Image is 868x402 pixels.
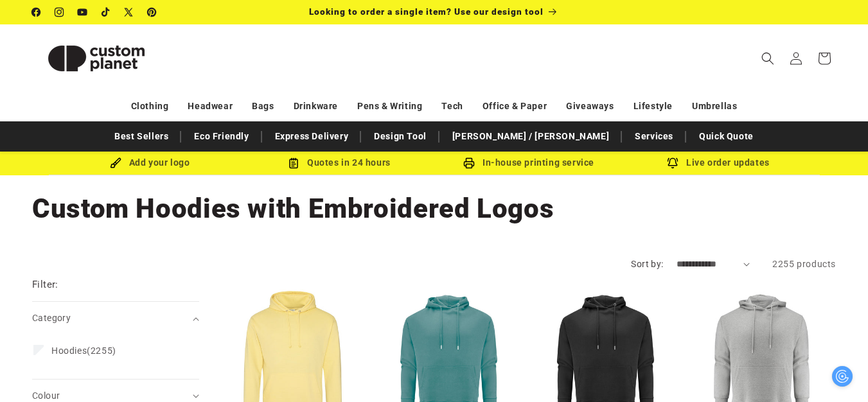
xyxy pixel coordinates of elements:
label: Sort by: [631,259,663,269]
span: 2255 products [772,259,836,269]
span: (2255) [51,345,116,356]
div: Add your logo [55,155,245,171]
a: Express Delivery [269,125,355,148]
img: Order Updates Icon [288,157,299,169]
a: Tech [441,95,463,118]
summary: Category (0 selected) [32,302,199,335]
a: Pens & Writing [357,95,422,118]
div: Quotes in 24 hours [245,155,434,171]
a: Design Tool [368,125,433,148]
a: Best Sellers [108,125,175,148]
a: Drinkware [294,95,338,118]
span: Colour [32,390,60,401]
a: Bags [252,95,274,118]
a: Services [628,125,680,148]
a: Custom Planet [28,24,166,92]
a: Umbrellas [692,95,737,118]
img: Brush Icon [110,157,121,169]
span: Category [32,313,71,323]
a: Quick Quote [693,125,760,148]
a: Clothing [131,95,169,118]
div: Live order updates [624,155,813,171]
span: Hoodies [51,345,87,356]
a: [PERSON_NAME] / [PERSON_NAME] [446,125,616,148]
h1: Custom Hoodies with Embroidered Logos [32,191,836,226]
a: Eco Friendly [188,125,255,148]
img: Custom Planet [32,30,161,87]
h2: Filter: [32,277,58,292]
a: Lifestyle [633,95,673,118]
a: Office & Paper [483,95,547,118]
div: In-house printing service [434,155,624,171]
img: Order updates [667,157,678,169]
a: Giveaways [566,95,614,118]
summary: Search [754,44,782,73]
span: Looking to order a single item? Use our design tool [309,6,544,17]
img: In-house printing [463,157,475,169]
a: Headwear [188,95,233,118]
